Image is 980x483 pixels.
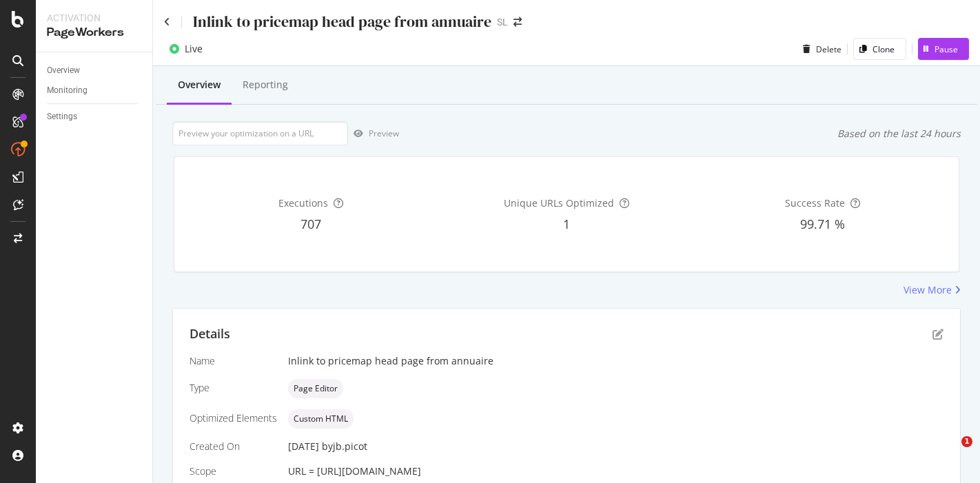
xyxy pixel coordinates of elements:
[190,464,277,478] div: Scope
[278,196,328,209] span: Executions
[172,121,348,145] input: Preview your optimization on a URL
[190,411,277,425] div: Optimized Elements
[872,43,895,55] div: Clone
[190,440,277,453] div: Created On
[816,43,841,55] div: Delete
[288,464,421,477] span: URL = [URL][DOMAIN_NAME]
[164,17,170,27] a: Click to go back
[47,110,143,124] a: Settings
[513,17,522,27] div: arrow-right-arrow-left
[563,216,570,232] span: 1
[47,25,141,41] div: PageWorkers
[932,329,943,340] div: pen-to-square
[837,127,961,141] div: Based on the last 24 hours
[288,354,943,368] div: Inlink to pricemap head page from annuaire
[288,409,354,429] div: neutral label
[785,196,845,209] span: Success Rate
[47,83,143,98] a: Monitoring
[904,283,961,297] a: View More
[800,216,845,232] span: 99.71 %
[300,216,321,232] span: 707
[190,354,277,368] div: Name
[322,440,367,453] div: by jb.picot
[185,42,203,56] div: Live
[504,196,614,209] span: Unique URLs Optimized
[853,38,906,60] button: Clone
[918,38,969,60] button: Pause
[294,415,348,423] span: Custom HTML
[47,63,143,78] a: Overview
[348,123,399,145] button: Preview
[294,384,338,393] span: Page Editor
[288,440,943,453] div: [DATE]
[47,63,80,78] div: Overview
[193,11,491,32] div: Inlink to pricemap head page from annuaire
[288,379,343,398] div: neutral label
[190,381,277,395] div: Type
[369,127,399,139] div: Preview
[178,78,221,92] div: Overview
[47,83,88,98] div: Monitoring
[497,15,508,29] div: SL
[47,110,77,124] div: Settings
[935,43,958,55] div: Pause
[190,325,230,343] div: Details
[933,436,966,469] iframe: Intercom live chat
[243,78,288,92] div: Reporting
[797,38,841,60] button: Delete
[904,283,952,297] div: View More
[961,436,972,447] span: 1
[47,11,141,25] div: Activation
